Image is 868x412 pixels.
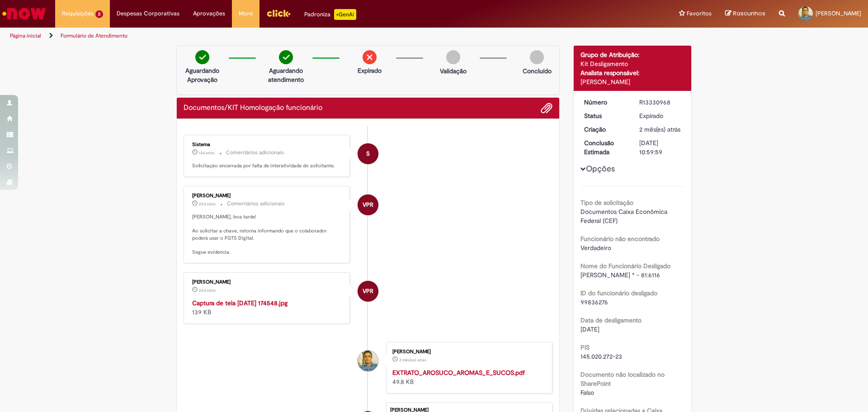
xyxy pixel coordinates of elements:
[580,235,660,243] b: Funcionário não encontrado
[639,111,681,120] div: Expirado
[62,9,94,18] span: Requisições
[363,50,377,64] img: remove.png
[358,350,378,371] div: Sergio Pereira De Araujo Filho
[199,201,216,207] time: 09/09/2025 16:47:37
[639,125,680,133] span: 2 mês(es) atrás
[363,280,373,302] span: VPR
[639,138,681,156] div: [DATE] 10:59:59
[226,149,284,156] small: Comentários adicionais
[195,50,209,64] img: check-circle-green.png
[577,125,633,134] dt: Criação
[580,244,611,252] span: Verdadeiro
[192,279,343,285] div: [PERSON_NAME]
[184,104,322,112] h2: Documentos/KIT Homologação funcionário Histórico de tíquete
[366,143,370,165] span: S
[193,9,225,18] span: Aprovações
[334,9,356,20] p: +GenAi
[358,281,378,302] div: Vanessa Paiva Ribeiro
[399,357,426,363] span: 2 mês(es) atrás
[725,9,765,18] a: Rascunhos
[199,150,215,156] time: 18/09/2025 13:47:36
[192,299,288,307] a: Captura de tela [DATE] 174548.jpg
[580,59,685,68] div: Kit Desligamento
[227,200,285,208] small: Comentários adicionais
[192,298,343,317] div: 139 KB
[1,5,47,23] img: ServiceNow
[392,349,543,355] div: [PERSON_NAME]
[279,50,293,64] img: check-circle-green.png
[523,66,552,76] p: Concluído
[199,288,216,293] span: 22d atrás
[580,68,685,77] div: Analista responsável:
[687,9,712,18] span: Favoritos
[239,9,253,18] span: More
[399,357,426,363] time: 28/07/2025 18:12:40
[580,352,622,360] span: 145.020.272-23
[192,213,343,256] p: [PERSON_NAME], boa tarde! Ao solicitar a chave, retorna informando que o colaborador poderá usar ...
[580,325,599,333] span: [DATE]
[117,9,179,18] span: Despesas Corporativas
[577,138,633,156] dt: Conclusão Estimada
[199,201,216,207] span: 22d atrás
[580,262,670,270] b: Nome do Funcionário Desligado
[440,66,467,76] p: Validação
[577,98,633,107] dt: Número
[580,388,594,397] span: Falso
[264,66,308,84] p: Aguardando atendimento
[580,289,657,297] b: ID do funcionário desligado
[10,32,41,39] a: Página inicial
[363,194,373,216] span: VPR
[7,28,572,44] ul: Trilhas de página
[580,298,608,306] span: 99836276
[580,271,660,279] span: [PERSON_NAME] * - 81:6116
[95,10,103,18] span: 2
[180,66,224,84] p: Aguardando Aprovação
[733,9,765,18] span: Rascunhos
[446,50,460,64] img: img-circle-grey.png
[580,77,685,86] div: [PERSON_NAME]
[392,368,543,386] div: 49.8 KB
[192,193,343,199] div: [PERSON_NAME]
[639,125,681,134] div: 28/07/2025 19:12:53
[358,194,378,215] div: Vanessa Paiva Ribeiro
[580,199,633,207] b: Tipo de solicitação
[639,98,681,107] div: R13330968
[199,288,216,293] time: 09/09/2025 16:46:27
[541,102,552,114] button: Adicionar anexos
[199,150,215,156] span: 13d atrás
[61,32,127,39] a: Formulário de Atendimento
[580,316,642,324] b: Data de desligamento
[580,208,669,225] span: Documentos Caixa Econômica Federal (CEF)
[392,369,525,377] a: EXTRATO_AROSUCO_AROMAS_E_SUCOS.pdf
[304,9,356,20] div: Padroniza
[358,143,378,164] div: System
[530,50,544,64] img: img-circle-grey.png
[192,162,343,170] p: Solicitação encerrada por falta de interatividade do solicitante.
[639,125,680,133] time: 28/07/2025 18:12:53
[358,66,382,75] p: Expirado
[580,343,590,351] b: PIS
[580,50,685,59] div: Grupo de Atribuição:
[577,111,633,120] dt: Status
[266,6,291,20] img: click_logo_yellow_360x200.png
[580,370,665,388] b: Documento não localizado no SharePoint
[192,142,343,147] div: Sistema
[816,9,861,17] span: [PERSON_NAME]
